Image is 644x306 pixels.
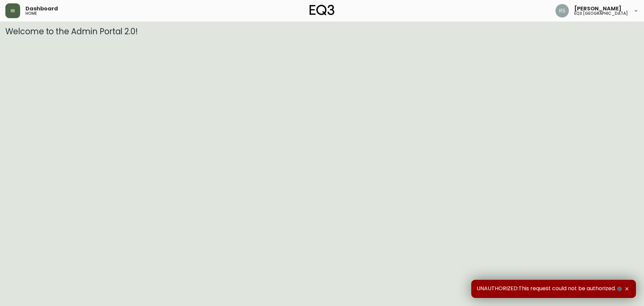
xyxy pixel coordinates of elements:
[574,11,628,15] h5: eq3 [GEOGRAPHIC_DATA]
[310,5,334,15] img: logo
[5,27,639,36] h3: Welcome to the Admin Portal 2.0!
[555,4,569,17] img: 8fb1f8d3fb383d4dec505d07320bdde0
[25,6,58,11] span: Dashboard
[477,285,623,293] span: UNAUTHORIZED:This request could not be authorized.
[25,11,37,15] h5: home
[574,6,622,11] span: [PERSON_NAME]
